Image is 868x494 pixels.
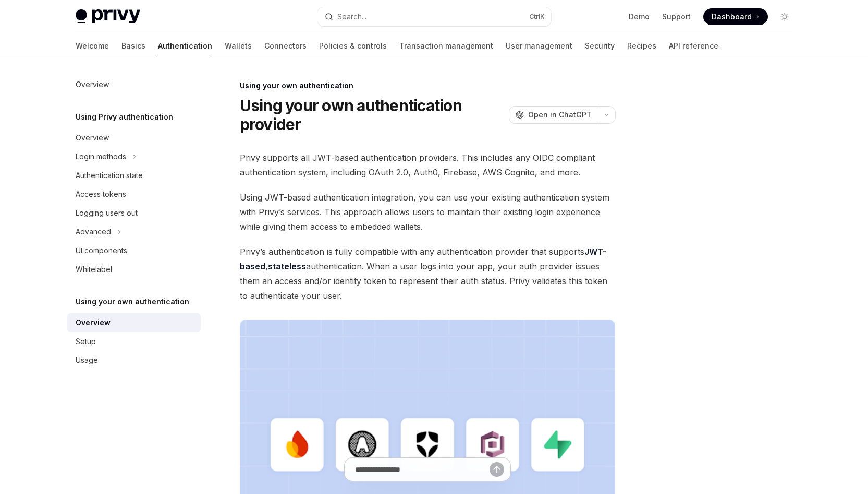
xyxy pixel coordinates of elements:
[76,9,140,24] img: light logo
[76,226,111,238] div: Advanced
[240,244,616,303] span: Privy’s authentication is fully compatible with any authentication provider that supports , authe...
[67,260,201,279] a: Whitelabel
[67,241,201,260] a: UI components
[67,166,201,185] a: Authentication state
[776,8,793,25] button: Toggle dark mode
[268,261,306,272] a: stateless
[264,33,307,58] a: Connectors
[240,80,616,91] div: Using your own authentication
[76,296,189,308] h5: Using your own authentication
[67,147,201,166] button: Toggle Login methods section
[158,33,212,58] a: Authentication
[67,351,201,370] a: Usage
[627,33,656,58] a: Recipes
[528,110,592,120] span: Open in ChatGPT
[703,8,768,25] a: Dashboard
[629,11,650,22] a: Demo
[712,11,752,22] span: Dashboard
[76,78,109,91] div: Overview
[76,188,126,201] div: Access tokens
[662,11,691,22] a: Support
[67,222,201,241] button: Toggle Advanced section
[355,458,490,481] input: Ask a question...
[76,207,138,219] div: Logging users out
[67,204,201,222] a: Logging users out
[240,190,616,234] span: Using JWT-based authentication integration, you can use your existing authentication system with ...
[67,185,201,204] a: Access tokens
[76,33,109,58] a: Welcome
[76,354,98,367] div: Usage
[67,75,201,94] a: Overview
[67,128,201,147] a: Overview
[509,106,598,124] button: Open in ChatGPT
[67,313,201,332] a: Overview
[76,111,173,123] h5: Using Privy authentication
[399,33,493,58] a: Transaction management
[317,7,551,26] button: Open search
[669,33,718,58] a: API reference
[529,13,545,21] span: Ctrl K
[76,263,112,276] div: Whitelabel
[76,150,126,163] div: Login methods
[76,335,96,348] div: Setup
[67,332,201,351] a: Setup
[76,244,127,257] div: UI components
[337,10,366,23] div: Search...
[225,33,252,58] a: Wallets
[121,33,145,58] a: Basics
[76,316,111,329] div: Overview
[585,33,615,58] a: Security
[240,96,505,134] h1: Using your own authentication provider
[506,33,572,58] a: User management
[76,169,143,182] div: Authentication state
[319,33,387,58] a: Policies & controls
[76,132,109,144] div: Overview
[490,462,504,477] button: Send message
[240,150,616,180] span: Privy supports all JWT-based authentication providers. This includes any OIDC compliant authentic...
